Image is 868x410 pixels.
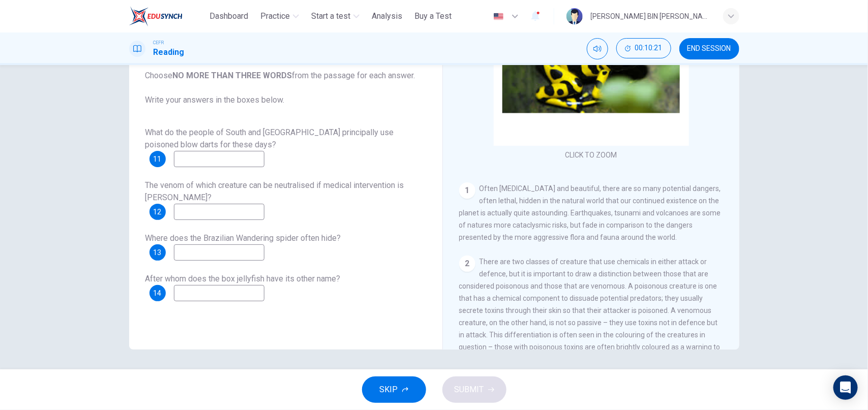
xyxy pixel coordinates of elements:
div: Hide [616,38,671,59]
span: The venom of which creature can be neutralised if medical intervention is [PERSON_NAME]? [145,180,404,202]
div: [PERSON_NAME] BIN [PERSON_NAME] [591,10,711,22]
div: 1 [459,182,475,199]
button: Practice [256,7,303,25]
span: Where does the Brazilian Wandering spider often hide? [145,233,341,243]
h1: Reading [154,46,185,58]
span: What do the people of South and [GEOGRAPHIC_DATA] principally use poisoned blow darts for these d... [145,128,394,149]
button: Start a test [307,7,364,25]
span: Analysis [372,10,402,22]
button: END SESSION [679,38,739,59]
span: SKIP [380,383,398,397]
span: Buy a Test [414,10,452,22]
span: Dashboard [209,10,248,22]
span: After whom does the box jellyfish have its other name? [145,274,341,283]
span: 12 [154,208,162,215]
b: NO MORE THAN THREE WORDS [173,71,292,80]
span: Often [MEDICAL_DATA] and beautiful, there are so many potential dangers, often lethal, hidden in ... [459,184,721,241]
span: 14 [154,290,162,297]
img: en [492,13,505,20]
div: 2 [459,256,475,272]
span: Practice [260,10,290,22]
span: 13 [154,249,162,256]
button: SKIP [362,376,426,403]
img: ELTC logo [129,6,183,26]
a: ELTC logo [129,6,206,26]
img: Profile picture [566,8,583,24]
span: END SESSION [687,45,731,53]
span: CEFR [154,39,164,46]
button: Dashboard [205,7,252,25]
span: Answer the questions below. Choose from the passage for each answer. Write your answers in the bo... [145,45,426,106]
button: Analysis [368,7,406,25]
span: There are two classes of creature that use chemicals in either attack or defence, but it is impor... [459,258,721,375]
span: Start a test [311,10,350,22]
span: 11 [154,155,162,163]
button: Buy a Test [410,7,456,25]
span: 00:10:21 [635,44,663,52]
div: Mute [587,38,608,59]
div: Open Intercom Messenger [833,375,858,400]
button: 00:10:21 [616,38,671,58]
